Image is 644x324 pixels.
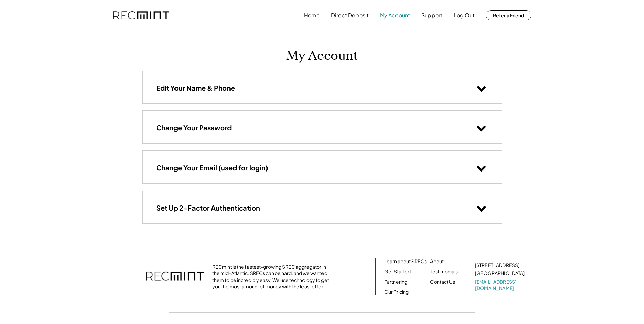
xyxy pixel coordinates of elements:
img: recmint-logotype%403x.png [146,265,204,289]
button: Home [304,8,320,22]
h3: Change Your Email (used for login) [156,163,268,172]
button: My Account [380,8,410,22]
h3: Edit Your Name & Phone [156,84,235,92]
h3: Change Your Password [156,123,232,132]
img: recmint-logotype%403x.png [113,11,169,20]
a: Testimonials [430,268,458,275]
button: Log Out [454,8,475,22]
div: RECmint is the fastest-growing SREC aggregator in the mid-Atlantic. SRECs can be hard, and we wan... [212,264,333,290]
button: Refer a Friend [486,10,531,20]
h3: Set Up 2-Factor Authentication [156,203,260,212]
a: About [430,258,444,265]
button: Direct Deposit [331,8,369,22]
a: Get Started [384,268,411,275]
a: Our Pricing [384,289,409,295]
a: Contact Us [430,278,455,285]
a: [EMAIL_ADDRESS][DOMAIN_NAME] [475,278,526,292]
button: Support [421,8,442,22]
h1: My Account [286,48,358,64]
div: [GEOGRAPHIC_DATA] [475,270,525,277]
div: [STREET_ADDRESS] [475,262,519,269]
a: Partnering [384,278,407,285]
a: Learn about SRECs [384,258,427,265]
